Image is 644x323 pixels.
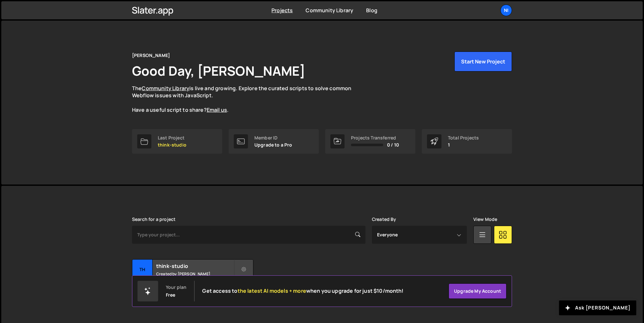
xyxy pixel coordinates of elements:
span: the latest AI models + more [238,287,306,294]
a: Ni [500,5,512,16]
a: Email us [207,106,227,113]
div: Free [166,292,175,298]
button: Ask [PERSON_NAME] [559,300,636,315]
div: Last Project [158,135,186,140]
h2: think-studio [156,262,234,270]
a: Community Library [306,7,353,14]
div: Member ID [254,135,292,140]
button: Start New Project [454,52,512,71]
label: Created By [372,217,396,222]
div: th [132,260,153,280]
a: Projects [271,7,293,14]
label: View Mode [473,217,497,222]
small: Created by [PERSON_NAME] [156,271,234,277]
a: Upgrade my account [449,283,507,299]
label: Search for a project [132,217,175,222]
a: Community Library [142,85,189,92]
h1: Good Day, [PERSON_NAME] [132,62,305,80]
div: Projects Transferred [351,135,399,140]
a: Blog [366,7,377,14]
p: think-studio [158,142,186,147]
p: Upgrade to a Pro [254,142,292,147]
div: Your plan [166,285,186,290]
h2: Get access to when you upgrade for just $10/month! [202,288,403,294]
p: 1 [448,142,479,147]
div: Total Projects [448,135,479,140]
a: th think-studio Created by [PERSON_NAME] 2 pages, last updated by [PERSON_NAME] about 7 hours ago [132,259,253,299]
div: [PERSON_NAME] [132,52,170,59]
p: The is live and growing. Explore the curated scripts to solve common Webflow issues with JavaScri... [132,85,364,114]
input: Type your project... [132,226,365,244]
span: 0 / 10 [387,142,399,147]
a: Last Project think-studio [132,129,222,154]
